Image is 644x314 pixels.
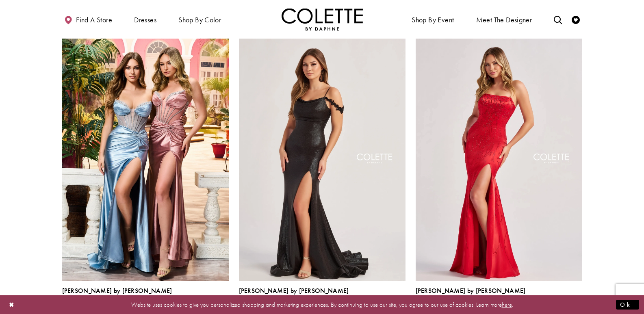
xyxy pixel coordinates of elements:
p: Website uses cookies to give you personalized shopping and marketing experiences. By continuing t... [59,299,585,310]
span: Shop By Event [410,8,456,30]
button: Submit Dialog [616,299,639,310]
span: [PERSON_NAME] by [PERSON_NAME] [239,286,349,295]
span: Dresses [134,16,156,24]
div: Colette by Daphne Style No. CL8560 [62,287,172,304]
span: [PERSON_NAME] by [PERSON_NAME] [416,286,526,295]
a: here [502,300,512,308]
a: Meet the designer [474,8,534,30]
div: Colette by Daphne Style No. CL8570 [416,287,526,304]
button: Close Dialog [5,297,19,312]
span: Meet the designer [476,16,532,24]
a: Find a store [62,8,114,30]
div: Colette by Daphne Style No. CL8565 [239,287,349,304]
span: Shop by color [176,8,223,30]
span: Dresses [132,8,158,30]
a: Toggle search [552,8,564,30]
a: Visit Colette by Daphne Style No. CL8560 Page [62,39,229,281]
span: Find a store [76,16,112,24]
a: Visit Colette by Daphne Style No. CL8570 Page [416,39,582,281]
a: Check Wishlist [570,8,582,30]
a: Visit Home Page [282,8,363,30]
span: Shop by color [178,16,221,24]
span: Shop By Event [412,16,454,24]
img: Colette by Daphne [282,8,363,30]
span: [PERSON_NAME] by [PERSON_NAME] [62,286,172,295]
a: Visit Colette by Daphne Style No. CL8565 Page [239,39,405,281]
